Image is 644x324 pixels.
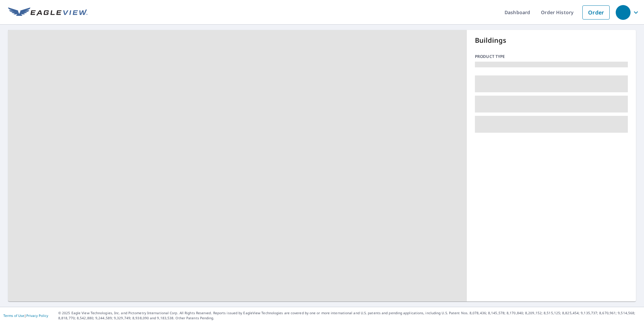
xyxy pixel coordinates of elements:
a: Terms of Use [3,313,24,318]
a: Order [582,5,610,20]
img: EV Logo [8,7,88,18]
p: Product type [475,54,628,60]
p: © 2025 Eagle View Technologies, Inc. and Pictometry International Corp. All Rights Reserved. Repo... [58,311,641,321]
p: | [3,314,48,318]
p: Buildings [475,35,628,45]
a: Privacy Policy [26,313,48,318]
